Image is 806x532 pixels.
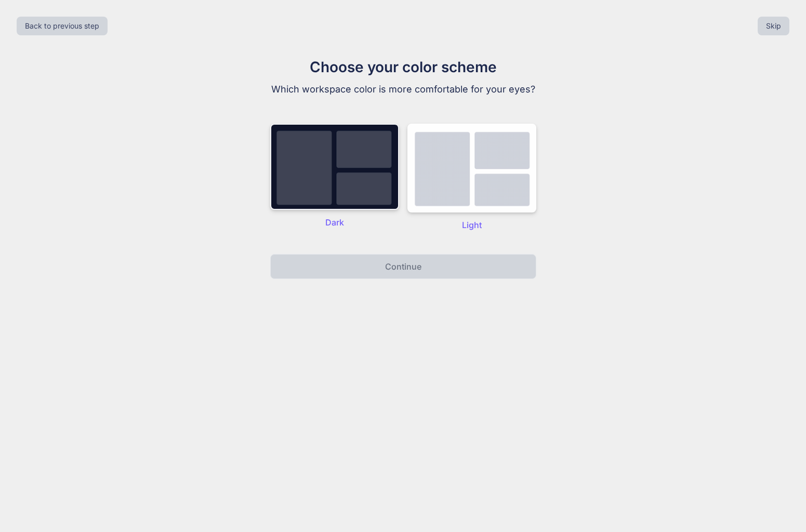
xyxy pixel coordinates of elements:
[758,17,789,35] button: Skip
[407,219,536,231] p: Light
[270,216,399,229] p: Dark
[407,124,536,212] img: dark
[17,17,108,35] button: Back to previous step
[270,124,399,210] img: dark
[270,254,536,279] button: Continue
[229,56,578,78] h1: Choose your color scheme
[385,260,421,273] p: Continue
[229,82,578,97] p: Which workspace color is more comfortable for your eyes?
